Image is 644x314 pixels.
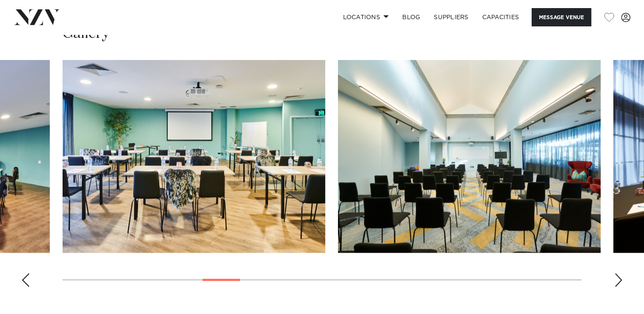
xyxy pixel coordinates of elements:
a: SUPPLIERS [427,8,475,26]
a: Locations [336,8,395,26]
button: Message Venue [532,8,591,26]
swiper-slide: 8 / 26 [63,60,325,253]
a: Capacities [475,8,526,26]
swiper-slide: 9 / 26 [338,60,601,253]
img: nzv-logo.png [14,9,60,25]
a: BLOG [395,8,427,26]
